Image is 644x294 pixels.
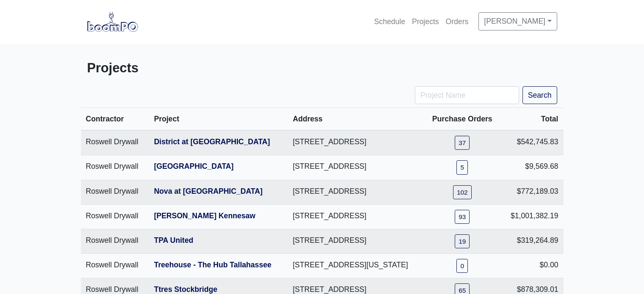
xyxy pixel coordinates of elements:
td: Roswell Drywall [81,130,149,155]
td: [STREET_ADDRESS] [287,229,424,253]
img: boomPO [87,12,138,31]
a: District at [GEOGRAPHIC_DATA] [154,137,270,146]
a: 19 [455,234,470,248]
a: Schedule [371,12,409,31]
td: $319,264.89 [500,229,564,253]
td: Roswell Drywall [81,155,149,180]
th: Contractor [81,108,149,131]
th: Purchase Orders [424,108,500,131]
a: TPA United [154,236,193,245]
th: Address [287,108,424,131]
td: [STREET_ADDRESS][US_STATE] [287,253,424,278]
td: Roswell Drywall [81,229,149,253]
td: $9,569.68 [500,155,564,180]
a: 102 [453,185,472,199]
td: $772,189.03 [500,180,564,204]
a: Nova at [GEOGRAPHIC_DATA] [154,187,263,195]
h3: Projects [87,60,316,76]
td: Roswell Drywall [81,253,149,278]
td: $0.00 [500,253,564,278]
a: Orders [442,12,472,31]
a: 37 [455,136,470,150]
button: Search [522,86,557,104]
a: 0 [456,259,468,273]
th: Total [500,108,564,131]
a: 5 [456,160,468,174]
a: [PERSON_NAME] Kennesaw [154,212,256,220]
td: Roswell Drywall [81,180,149,204]
a: 93 [455,210,470,224]
td: Roswell Drywall [81,204,149,229]
td: [STREET_ADDRESS] [287,180,424,204]
input: Project Name [415,86,519,104]
th: Project [149,108,288,131]
td: $542,745.83 [500,130,564,155]
td: [STREET_ADDRESS] [287,130,424,155]
a: Ttres Stockbridge [154,285,218,294]
td: [STREET_ADDRESS] [287,204,424,229]
a: Treehouse - The Hub Tallahassee [154,261,271,269]
td: [STREET_ADDRESS] [287,155,424,180]
a: Projects [409,12,442,31]
td: $1,001,382.19 [500,204,564,229]
a: [PERSON_NAME] [478,12,557,30]
a: [GEOGRAPHIC_DATA] [154,162,234,170]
